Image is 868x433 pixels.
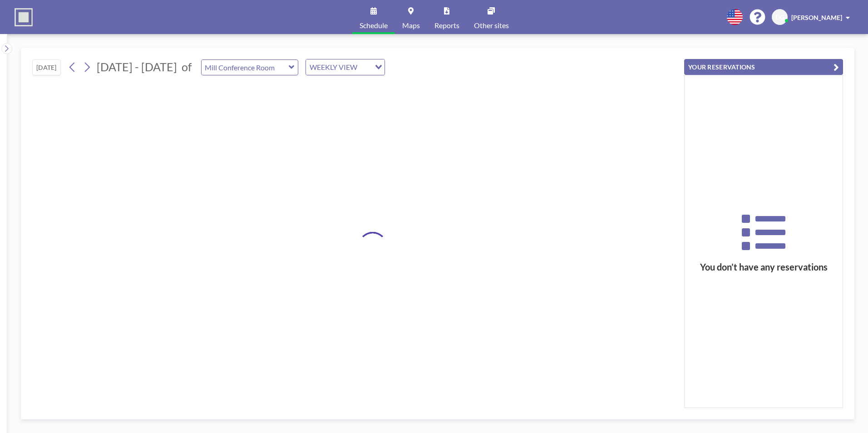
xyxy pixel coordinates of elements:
[306,59,385,75] div: Search for option
[402,22,420,29] span: Maps
[775,13,784,21] span: DG
[434,22,459,29] span: Reports
[97,60,177,74] span: [DATE] - [DATE]
[15,8,33,26] img: organization-logo
[182,60,192,74] span: of
[360,22,388,29] span: Schedule
[791,14,842,21] span: [PERSON_NAME]
[360,61,370,73] input: Search for option
[685,261,843,273] h3: You don’t have any reservations
[308,61,359,73] span: WEEKLY VIEW
[684,59,843,75] button: YOUR RESERVATIONS
[32,59,61,75] button: [DATE]
[474,22,509,29] span: Other sites
[202,60,289,75] input: Mill Conference Room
